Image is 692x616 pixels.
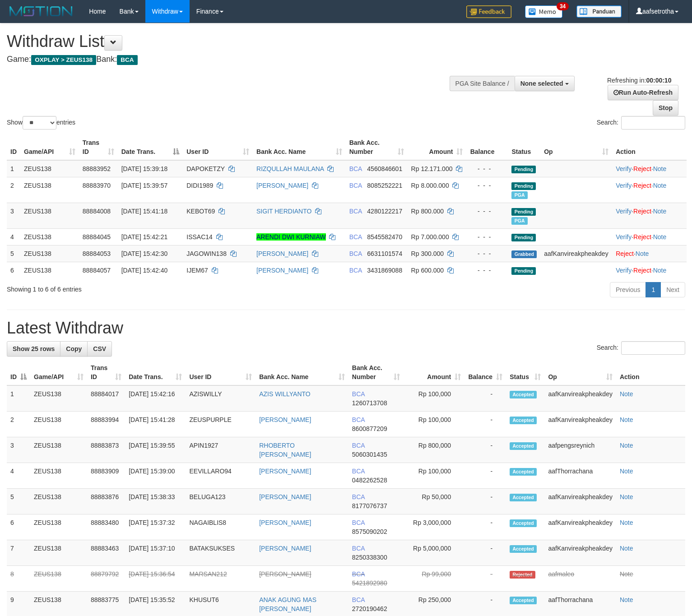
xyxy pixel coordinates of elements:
span: OXPLAY > ZEUS138 [31,55,96,65]
a: Reject [633,182,651,189]
div: - - - [470,232,504,241]
td: ZEUS138 [20,262,79,278]
th: Balance: activate to sort column ascending [464,360,506,385]
span: BCA [349,182,362,189]
th: Bank Acc. Name: activate to sort column ascending [253,134,346,160]
span: Rp 300.000 [411,250,444,257]
span: BCA [117,55,137,65]
a: Verify [616,182,632,189]
th: Bank Acc. Number: activate to sort column ascending [348,360,404,385]
td: BELUGA123 [186,489,255,514]
td: 6 [7,262,20,278]
span: Refreshing in: [607,77,671,84]
td: 6 [7,514,30,540]
span: Copy 2720190462 to clipboard [352,605,387,612]
span: Accepted [510,597,537,604]
a: [PERSON_NAME] [259,570,311,578]
td: Rp 5,000,000 [404,540,464,566]
td: aafKanvireakpheakdey [544,385,616,412]
th: User ID: activate to sort column ascending [183,134,253,160]
span: Copy 5060301435 to clipboard [352,451,387,458]
span: Copy 0482262528 to clipboard [352,477,387,484]
span: Copy 8575090202 to clipboard [352,528,387,535]
span: Accepted [510,545,537,553]
td: 1 [7,160,20,177]
td: · · [612,177,687,203]
button: None selected [515,76,575,91]
a: Show 25 rows [7,341,60,357]
label: Show entries [7,116,75,130]
td: AZISWILLY [186,385,255,412]
span: [DATE] 15:42:40 [121,267,167,274]
a: Run Auto-Refresh [608,85,678,100]
img: MOTION_logo.png [7,5,75,18]
td: 88883873 [87,437,125,463]
td: ZEUS138 [20,160,79,177]
td: [DATE] 15:38:33 [125,489,186,514]
td: 2 [7,177,20,203]
td: [DATE] 15:42:16 [125,385,186,412]
span: 88884053 [83,250,111,257]
span: BCA [349,208,362,215]
a: ANAK AGUNG MAS [PERSON_NAME] [259,596,316,612]
a: [PERSON_NAME] [259,468,311,475]
div: - - - [470,207,504,216]
img: Button%20Memo.svg [525,5,563,18]
th: Bank Acc. Number: activate to sort column ascending [346,134,408,160]
th: Status [508,134,540,160]
span: Copy 8250338300 to clipboard [352,554,387,561]
span: Copy 1260713708 to clipboard [352,399,387,407]
span: Copy 5421892980 to clipboard [352,579,387,587]
th: Trans ID: activate to sort column ascending [87,360,125,385]
a: [PERSON_NAME] [256,267,308,274]
td: [DATE] 15:41:28 [125,412,186,437]
span: BCA [352,416,365,423]
span: Copy 4560846601 to clipboard [367,165,402,172]
td: ZEUS138 [30,566,87,592]
td: 4 [7,228,20,245]
td: [DATE] 15:37:10 [125,540,186,566]
span: Copy 8600877209 to clipboard [352,425,387,432]
td: Rp 50,000 [404,489,464,514]
td: aafKanvireakpheakdey [544,412,616,437]
h1: Latest Withdraw [7,319,685,337]
td: ZEUS138 [20,203,79,228]
span: Rp 800.000 [411,208,444,215]
a: Note [653,165,667,172]
input: Search: [621,341,685,355]
td: - [464,412,506,437]
span: [DATE] 15:42:30 [121,250,167,257]
th: Amount: activate to sort column ascending [408,134,467,160]
a: [PERSON_NAME] [259,416,311,423]
span: Marked by aafpengsreynich [511,191,527,199]
span: Pending [511,208,536,216]
span: Copy 8085252221 to clipboard [367,182,402,189]
td: 5 [7,245,20,262]
span: BCA [352,519,365,526]
span: Show 25 rows [13,345,55,352]
a: [PERSON_NAME] [256,250,308,257]
a: Stop [653,100,678,116]
a: Note [620,442,633,449]
span: BCA [352,545,365,552]
a: Note [653,233,667,241]
td: 88884017 [87,385,125,412]
td: 1 [7,385,30,412]
td: ZEUS138 [20,245,79,262]
a: 1 [646,282,661,297]
a: Note [653,267,667,274]
th: Op: activate to sort column ascending [540,134,612,160]
span: Accepted [510,417,537,424]
span: Rp 7.000.000 [411,233,449,241]
a: Note [620,416,633,423]
a: Reject [633,165,651,172]
span: Rp 8.000.000 [411,182,449,189]
a: Verify [616,208,632,215]
span: CSV [93,345,106,352]
td: BATAKSUKSES [186,540,255,566]
th: Game/API: activate to sort column ascending [20,134,79,160]
span: Copy 8177076737 to clipboard [352,502,387,509]
td: [DATE] 15:37:32 [125,514,186,540]
span: 88884008 [83,208,111,215]
h1: Withdraw List [7,32,452,51]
